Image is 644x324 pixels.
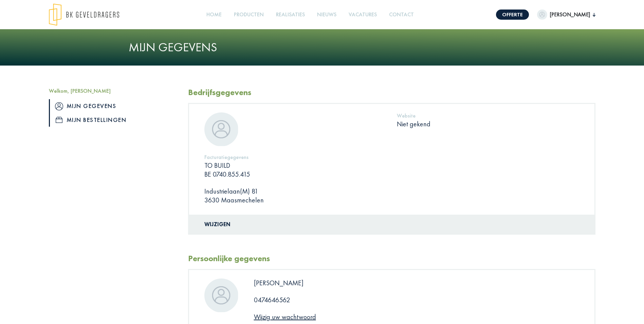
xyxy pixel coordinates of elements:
[547,11,593,19] span: [PERSON_NAME]
[56,117,62,123] img: icon
[254,312,316,321] a: Wijzig uw wachtwoord
[204,112,238,146] img: dummypic.png
[314,7,339,22] a: Nieuws
[204,161,387,179] p: TO BUILD BE 0740.855.415
[204,221,231,228] a: Wijzigen
[188,254,595,264] h2: Persoonlijke gegevens
[273,7,308,22] a: Realisaties
[49,3,119,26] img: logo
[49,88,178,94] h5: Welkom, [PERSON_NAME]
[346,7,380,22] a: Vacatures
[204,278,238,312] img: dummypic.png
[386,7,417,22] a: Contact
[204,187,387,204] p: Industrielaan(M) 81 3630 Maasmechelen
[129,40,516,55] h1: Mijn gegevens
[254,278,436,287] p: [PERSON_NAME]
[231,7,266,22] a: Producten
[49,99,178,113] a: iconMijn gegevens
[254,295,436,304] p: 0474646562
[537,10,595,20] button: [PERSON_NAME]
[397,112,579,119] h5: Website
[397,120,579,128] p: Niet gekend
[55,102,63,110] img: icon
[496,10,529,20] a: Offerte
[537,10,547,20] img: dummypic.png
[188,88,595,97] h2: Bedrijfsgegevens
[204,7,224,22] a: Home
[204,154,387,160] h5: Facturatiegegevens
[49,113,178,127] a: iconMijn bestellingen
